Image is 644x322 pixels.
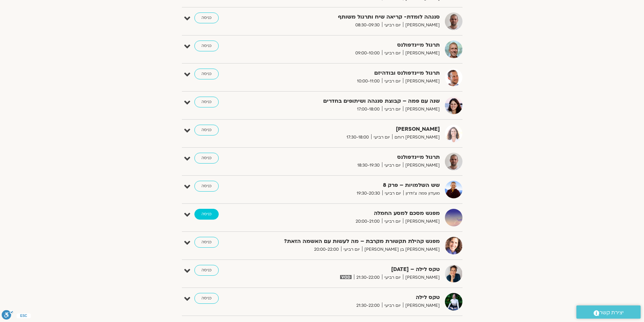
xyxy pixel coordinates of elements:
span: 20:00-21:00 [353,218,382,225]
a: כניסה [194,209,219,220]
a: כניסה [194,293,219,304]
span: 21:30-22:00 [354,302,382,309]
span: 17:30-18:00 [344,134,371,141]
strong: סנגהה לומדת- קריאה שיח ותרגול משותף [274,13,440,22]
a: כניסה [194,41,219,51]
a: כניסה [194,97,219,107]
span: [PERSON_NAME] [403,302,440,309]
span: [PERSON_NAME] בן [PERSON_NAME] [362,246,440,253]
span: יום רביעי [382,162,403,169]
span: יום רביעי [382,190,403,197]
span: [PERSON_NAME] [403,50,440,57]
span: 20:00-22:00 [312,246,341,253]
span: [PERSON_NAME] רוחם [392,134,440,141]
a: כניסה [194,13,219,23]
strong: טקס לילה – [DATE] [274,265,440,274]
span: 18:30-19:30 [355,162,382,169]
span: יום רביעי [382,302,403,309]
span: יום רביעי [382,22,403,29]
a: כניסה [194,153,219,164]
span: 17:00-18:00 [355,106,382,113]
strong: תרגול מיינדפולנס [274,153,440,162]
strong: שנה עם פמה – קבוצת סנגהה ושיתופים בחדרים [274,97,440,106]
span: [PERSON_NAME] [403,106,440,113]
span: 10:00-11:00 [355,78,382,85]
span: [PERSON_NAME] [403,78,440,85]
span: [PERSON_NAME] [403,218,440,225]
span: יום רביעי [382,78,403,85]
strong: תרגול מיינדפולנס ובודהיזם [274,69,440,78]
span: [PERSON_NAME] [403,22,440,29]
a: כניסה [194,237,219,248]
span: [PERSON_NAME] [403,162,440,169]
span: יום רביעי [382,50,403,57]
span: [PERSON_NAME] [403,274,440,281]
a: כניסה [194,69,219,79]
img: vodicon [340,275,351,279]
span: יום רביעי [341,246,362,253]
strong: [PERSON_NAME] [274,125,440,134]
a: כניסה [194,125,219,135]
span: יום רביעי [382,274,403,281]
span: 19:30-20:30 [354,190,382,197]
span: יום רביעי [371,134,392,141]
span: יצירת קשר [599,308,624,317]
strong: מפגש קהילת תקשורת מקרבת – מה לעשות עם האשמה הזאת? [274,237,440,246]
strong: מפגש מסכם למסע החמלה [274,209,440,218]
span: מועדון פמה צ'ודרון [403,190,440,197]
span: 09:00-10:00 [353,50,382,57]
a: כניסה [194,265,219,276]
span: יום רביעי [382,218,403,225]
a: יצירת קשר [576,305,641,319]
a: כניסה [194,181,219,192]
span: יום רביעי [382,106,403,113]
strong: טקס לילה [274,293,440,302]
strong: תרגול מיינדפולנס [274,41,440,50]
strong: שש השלמויות – פרק 8 [274,181,440,190]
span: 21:30-22:00 [354,274,382,281]
span: 08:30-09:30 [353,22,382,29]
